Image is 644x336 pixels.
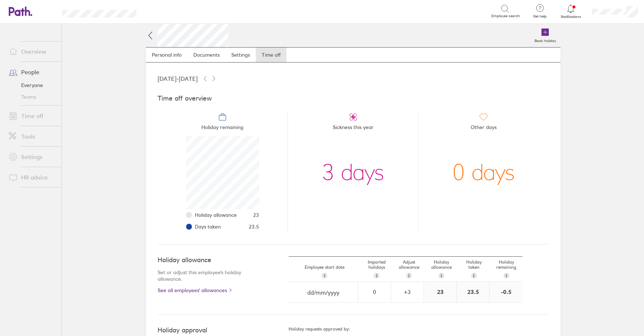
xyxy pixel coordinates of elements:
[3,65,62,79] a: People
[333,121,374,136] span: Sickness this year
[457,282,489,302] div: 23.5
[490,257,522,282] div: Holiday remaining
[158,256,259,264] h4: Holiday allowance
[360,257,393,282] div: Imported holidays
[253,212,259,218] span: 23
[393,257,425,282] div: Adjust allowance
[408,273,409,279] span: i
[424,282,456,302] div: 23
[3,170,62,185] a: HR advice
[441,273,442,279] span: i
[289,282,358,303] input: dd/mm/yyyy
[376,273,377,279] span: i
[188,48,225,62] a: Documents
[158,95,549,102] h4: Time off overview
[528,14,552,19] span: Get help
[473,273,474,279] span: i
[3,91,62,103] a: Teams
[146,48,188,62] a: Personal info
[425,257,458,282] div: Holiday allowance
[491,14,520,18] span: Employee search
[158,269,259,282] p: Set or adjust this employee's holiday allowance.
[156,8,175,14] div: Search
[201,121,243,136] span: Holiday remaining
[3,44,62,59] a: Overview
[322,136,384,209] div: 3 days
[289,326,549,332] h5: Holiday requests approved by:
[195,224,221,230] span: Days taken
[225,48,256,62] a: Settings
[3,109,62,123] a: Time off
[559,4,583,19] a: Notifications
[3,79,62,91] a: Everyone
[458,257,490,282] div: Holiday taken
[256,48,286,62] a: Time off
[158,75,198,82] span: [DATE] - [DATE]
[559,15,583,19] span: Notifications
[249,224,259,230] span: 23.5
[490,282,522,302] div: -0.5
[392,288,423,295] div: + 3
[359,288,390,295] div: 0
[452,136,515,209] div: 0 days
[158,287,259,293] a: See all employees' allowances
[289,262,360,282] div: Employee start date
[158,326,289,334] h4: Holiday approval
[530,37,560,43] label: Book holiday
[3,150,62,164] a: Settings
[506,273,507,279] span: i
[471,121,497,136] span: Other days
[3,129,62,144] a: Tools
[530,24,560,47] a: Book holiday
[195,212,237,218] span: Holiday allowance
[324,273,325,279] span: i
